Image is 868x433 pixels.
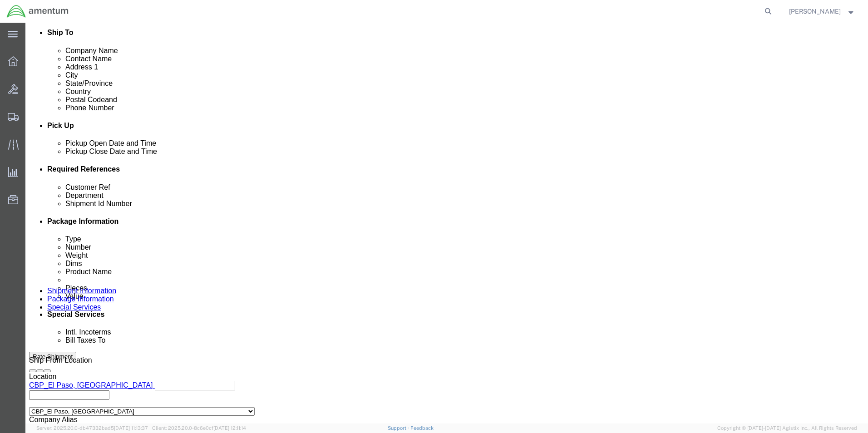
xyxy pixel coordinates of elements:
span: Client: 2025.20.0-8c6e0cf [152,425,246,431]
img: logo [6,5,69,18]
a: Feedback [410,425,434,431]
span: Copyright © [DATE]-[DATE] Agistix Inc., All Rights Reserved [717,424,857,432]
span: [DATE] 12:11:14 [213,425,246,431]
span: [DATE] 11:13:37 [114,425,148,431]
iframe: FS Legacy Container [25,23,868,423]
span: Server: 2025.20.0-db47332bad5 [36,425,148,431]
span: Luis Bustamante [789,6,841,16]
button: [PERSON_NAME] [789,6,856,17]
a: Support [388,425,410,431]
